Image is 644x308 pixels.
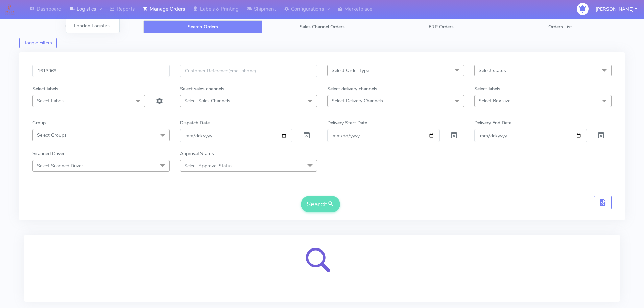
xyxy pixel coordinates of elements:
label: Delivery Start Date [327,119,367,126]
label: Select labels [474,85,500,92]
span: Select Labels [37,98,65,104]
img: search-loader.svg [297,243,348,293]
span: ERP Orders [429,24,454,30]
label: Group [32,119,46,126]
span: Select Box size [479,98,510,104]
label: Dispatch Date [180,119,210,126]
ul: Tabs [24,20,620,33]
span: Unconfirmed Orders [62,24,105,30]
input: Customer Reference(email,phone) [180,65,317,77]
span: Select Scanned Driver [37,163,83,169]
span: Sales Channel Orders [300,24,345,30]
span: Search Orders [188,24,218,30]
label: Scanned Driver [32,150,65,157]
span: Orders List [548,24,572,30]
label: Delivery End Date [474,119,511,126]
a: London Logistics [66,20,119,31]
span: Select Groups [37,132,67,138]
label: Approval Status [180,150,214,157]
label: Select delivery channels [327,85,377,92]
button: Search [301,196,340,212]
span: Select Delivery Channels [332,98,383,104]
input: Order Id [32,65,170,77]
label: Select sales channels [180,85,224,92]
button: Toggle Filters [19,38,57,48]
span: Select status [479,67,506,74]
span: Select Order Type [332,67,369,74]
span: Select Approval Status [184,163,233,169]
label: Select labels [32,85,58,92]
button: [PERSON_NAME] [591,2,642,16]
span: Select Sales Channels [184,98,230,104]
